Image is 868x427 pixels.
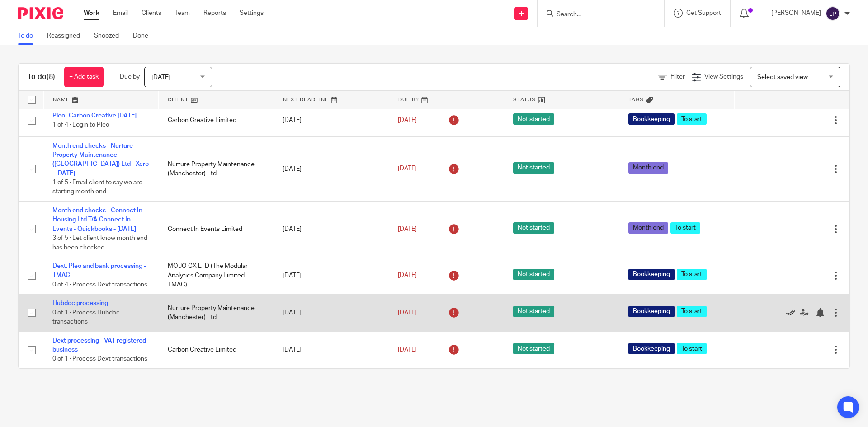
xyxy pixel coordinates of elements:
[159,104,274,136] td: Carbon Creative Limited
[398,166,417,172] span: [DATE]
[628,343,675,354] span: Bookkeeping
[203,9,226,18] a: Reports
[52,263,146,278] a: Dext, Pleo and bank processing - TMAC
[628,97,644,102] span: Tags
[274,202,389,257] td: [DATE]
[52,143,149,177] a: Month end checks - Nurture Property Maintenance ([GEOGRAPHIC_DATA]) Ltd - Xero - [DATE]
[786,308,800,317] a: Mark as done
[628,306,675,317] span: Bookkeeping
[52,179,142,195] span: 1 of 5 · Email client to say we are starting month end
[28,72,55,82] h1: To do
[64,67,104,87] a: + Add task
[159,136,274,201] td: Nurture Property Maintenance (Manchester) Ltd
[677,306,707,317] span: To start
[18,7,63,19] img: Pixie
[686,10,721,16] span: Get Support
[52,356,147,362] span: 0 of 1 · Process Dext transactions
[113,9,128,18] a: Email
[677,113,707,125] span: To start
[52,338,146,353] a: Dext processing - VAT registered business
[670,222,700,234] span: To start
[18,27,40,45] a: To do
[513,162,554,174] span: Not started
[120,72,140,81] p: Due by
[84,9,99,18] a: Work
[274,104,389,136] td: [DATE]
[556,11,637,19] input: Search
[52,122,109,128] span: 1 of 4 · Login to Pleo
[670,74,685,80] span: Filter
[677,269,707,280] span: To start
[513,343,554,354] span: Not started
[240,9,264,18] a: Settings
[628,269,675,280] span: Bookkeeping
[771,9,821,18] p: [PERSON_NAME]
[151,74,170,80] span: [DATE]
[398,347,417,353] span: [DATE]
[52,113,137,119] a: Pleo -Carbon Creative [DATE]
[159,257,274,294] td: MOJO CX LTD (The Modular Analytics Company Limited TMAC)
[274,294,389,331] td: [DATE]
[142,9,161,18] a: Clients
[52,310,120,325] span: 0 of 1 · Process Hubdoc transactions
[398,117,417,123] span: [DATE]
[274,136,389,201] td: [DATE]
[52,207,142,232] a: Month end checks - Connect In Housing Ltd T/A Connect In Events - Quickbooks - [DATE]
[47,27,87,45] a: Reassigned
[628,162,668,174] span: Month end
[826,6,840,21] img: svg%3E
[175,9,190,18] a: Team
[52,300,108,306] a: Hubdoc processing
[398,272,417,279] span: [DATE]
[52,282,147,288] span: 0 of 4 · Process Dext transactions
[513,306,554,317] span: Not started
[159,202,274,257] td: Connect In Events Limited
[274,257,389,294] td: [DATE]
[52,235,147,251] span: 3 of 5 · Let client know month end has been checked
[757,74,808,80] span: Select saved view
[628,113,675,125] span: Bookkeeping
[677,343,707,354] span: To start
[94,27,126,45] a: Snoozed
[513,269,554,280] span: Not started
[159,294,274,331] td: Nurture Property Maintenance (Manchester) Ltd
[133,27,155,45] a: Done
[47,73,55,80] span: (8)
[398,226,417,232] span: [DATE]
[513,222,554,234] span: Not started
[628,222,668,234] span: Month end
[274,331,389,368] td: [DATE]
[398,310,417,316] span: [DATE]
[704,74,743,80] span: View Settings
[513,113,554,125] span: Not started
[159,331,274,368] td: Carbon Creative Limited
